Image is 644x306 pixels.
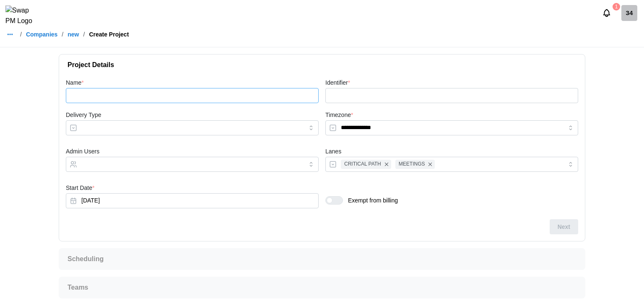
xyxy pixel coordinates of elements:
[66,78,84,88] label: Name
[66,147,99,156] label: Admin Users
[66,184,94,193] label: Start Date
[343,196,398,205] span: Exempt from billing
[613,3,620,10] div: 1
[344,160,381,168] span: CRITICAL PATH
[68,277,570,298] span: Teams
[621,5,637,21] a: 34
[600,6,614,20] button: Notifications
[59,75,585,241] div: Project Details
[62,31,63,37] div: /
[325,78,350,88] label: Identifier
[68,249,570,270] span: Scheduling
[68,54,570,75] span: Project Details
[89,31,129,37] div: Create Project
[325,111,353,120] label: Timezone
[59,277,585,298] button: Teams
[68,31,79,37] a: new
[83,31,85,37] div: /
[59,249,585,270] button: Scheduling
[66,111,101,120] label: Delivery Type
[66,193,319,208] button: Oct 3, 2025
[59,54,585,75] button: Project Details
[325,147,341,156] label: Lanes
[20,31,22,37] div: /
[26,31,57,37] a: Companies
[399,160,425,168] span: MEETINGS
[5,5,39,26] img: Swap PM Logo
